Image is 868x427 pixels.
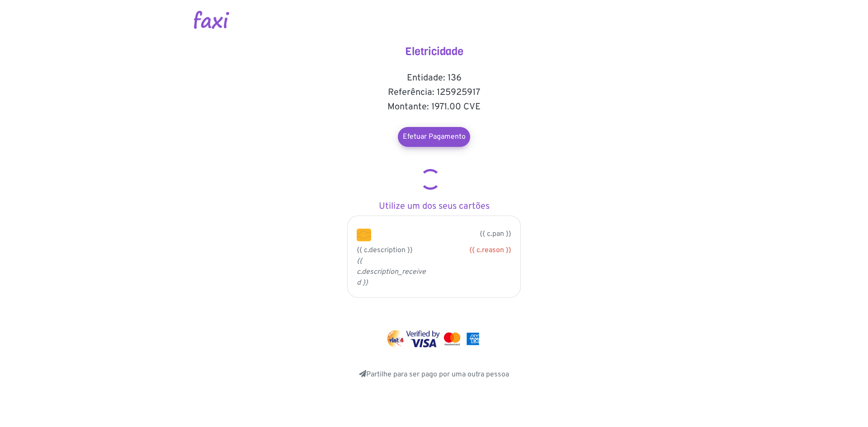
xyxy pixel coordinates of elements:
a: Partilhe para ser pago por uma outra pessoa [359,370,509,379]
h5: Montante: 1971.00 CVE [344,102,524,113]
span: {{ c.description }} [357,246,413,255]
h4: Eletricidade [344,45,524,58]
img: mastercard [464,330,481,347]
img: mastercard [442,330,462,347]
a: Efetuar Pagamento [398,127,470,147]
p: {{ c.pan }} [385,229,511,239]
img: vinti4 [387,330,405,347]
h5: Referência: 125925917 [344,87,524,98]
h5: Utilize um dos seus cartões [344,201,524,212]
i: {{ c.description_received }} [357,257,426,287]
div: {{ c.reason }} [441,245,511,256]
h5: Entidade: 136 [344,73,524,84]
img: visa [406,330,440,347]
img: chip.png [357,229,371,241]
